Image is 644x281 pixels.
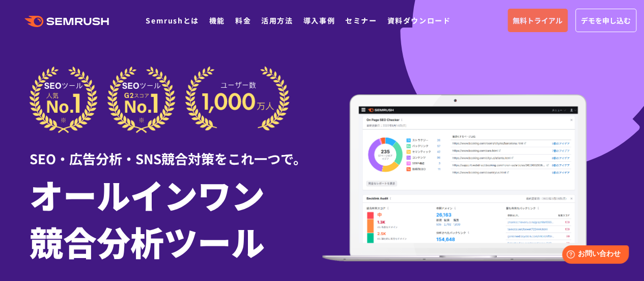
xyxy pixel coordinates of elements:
[387,15,451,25] a: 資料ダウンロード
[513,15,563,26] span: 無料トライアル
[146,15,199,25] a: Semrushとは
[303,15,335,25] a: 導入事例
[575,9,636,32] a: デモを申し込む
[209,15,225,25] a: 機能
[30,133,322,168] div: SEO・広告分析・SNS競合対策をこれ一つで。
[581,15,631,26] span: デモを申し込む
[261,15,293,25] a: 活用方法
[30,171,322,265] h1: オールインワン 競合分析ツール
[345,15,377,25] a: セミナー
[553,241,633,270] iframe: Help widget launcher
[508,9,568,32] a: 無料トライアル
[235,15,251,25] a: 料金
